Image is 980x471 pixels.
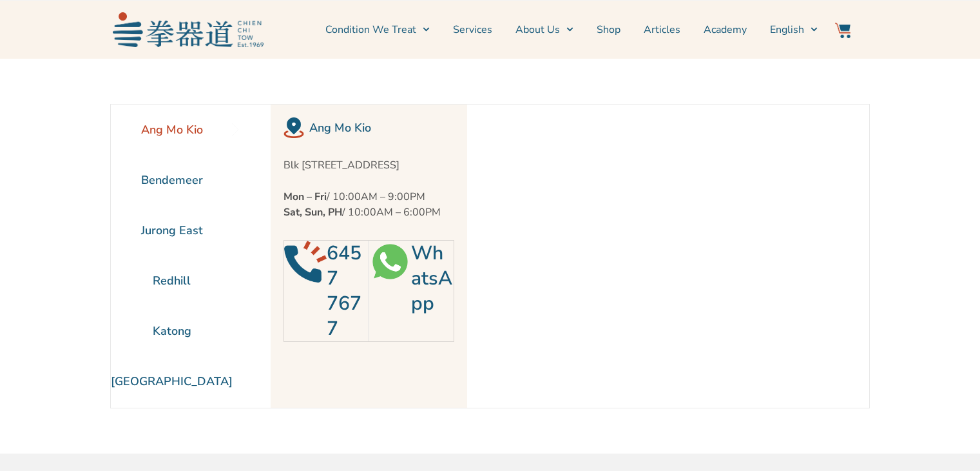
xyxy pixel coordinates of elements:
[644,14,680,46] a: Articles
[283,157,454,173] p: Blk [STREET_ADDRESS]
[327,240,361,342] a: 6457 7677
[325,14,430,46] a: Condition We Treat
[597,14,620,46] a: Shop
[515,14,573,46] a: About Us
[411,240,452,317] a: WhatsApp
[770,22,804,37] span: English
[283,205,342,219] strong: Sat, Sun, PH
[770,14,818,46] a: English
[467,105,832,408] iframe: Chien Chi Tow Healthcare Ang Mo Kio
[270,14,818,46] nav: Menu
[835,23,850,38] img: Website Icon-03
[453,14,492,46] a: Services
[283,189,454,220] p: / 10:00AM – 9:00PM / 10:00AM – 6:00PM
[309,119,454,137] h2: Ang Mo Kio
[283,190,327,204] strong: Mon – Fri
[704,14,747,46] a: Academy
